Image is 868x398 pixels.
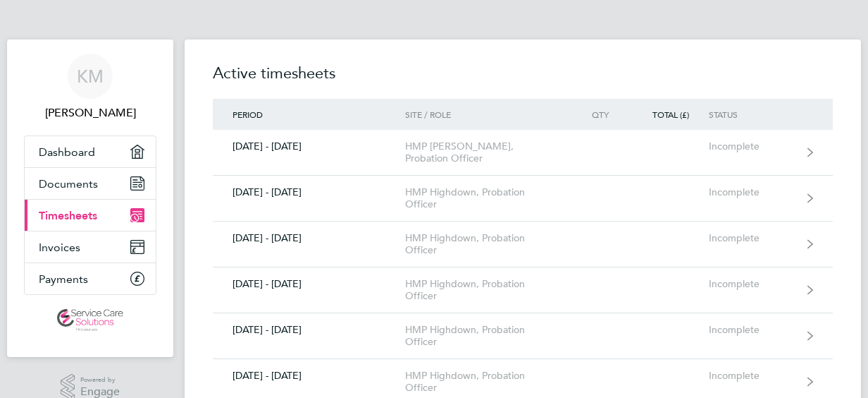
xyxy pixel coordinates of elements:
[405,324,566,348] div: HMP Highdown, Probation Officer
[213,130,833,176] a: [DATE] - [DATE]HMP [PERSON_NAME], Probation OfficerIncomplete
[213,62,833,99] h2: Active timesheets
[213,140,405,152] div: [DATE] - [DATE]
[709,140,795,152] div: Incomplete
[213,278,405,290] div: [DATE] - [DATE]
[80,374,120,386] span: Powered by
[39,145,95,159] span: Dashboard
[24,54,156,121] a: KM[PERSON_NAME]
[709,370,795,382] div: Incomplete
[25,263,156,294] a: Payments
[80,386,120,398] span: Engage
[213,370,405,382] div: [DATE] - [DATE]
[57,309,123,332] img: servicecare-logo-retina.png
[213,222,833,267] a: [DATE] - [DATE]HMP Highdown, Probation OfficerIncomplete
[77,67,104,85] span: KM
[405,140,566,164] div: HMP [PERSON_NAME], Probation Officer
[39,272,88,286] span: Payments
[213,176,833,222] a: [DATE] - [DATE]HMP Highdown, Probation OfficerIncomplete
[39,209,97,222] span: Timesheets
[628,109,709,119] div: Total (£)
[25,200,156,231] a: Timesheets
[24,104,156,121] span: Kelly Manning
[213,324,405,336] div: [DATE] - [DATE]
[25,231,156,263] a: Invoices
[25,168,156,199] a: Documents
[405,278,566,302] div: HMP Highdown, Probation Officer
[405,186,566,210] div: HMP Highdown, Probation Officer
[213,313,833,359] a: [DATE] - [DATE]HMP Highdown, Probation OfficerIncomplete
[709,186,795,198] div: Incomplete
[709,109,795,119] div: Status
[709,232,795,244] div: Incomplete
[709,278,795,290] div: Incomplete
[24,309,156,332] a: Go to home page
[213,267,833,313] a: [DATE] - [DATE]HMP Highdown, Probation OfficerIncomplete
[213,232,405,244] div: [DATE] - [DATE]
[405,370,566,394] div: HMP Highdown, Probation Officer
[213,186,405,198] div: [DATE] - [DATE]
[232,109,263,120] span: Period
[25,136,156,167] a: Dashboard
[566,109,628,119] div: Qty
[405,232,566,256] div: HMP Highdown, Probation Officer
[405,109,566,119] div: Site / Role
[7,40,173,357] nav: Main navigation
[39,241,80,254] span: Invoices
[39,177,98,191] span: Documents
[709,324,795,336] div: Incomplete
